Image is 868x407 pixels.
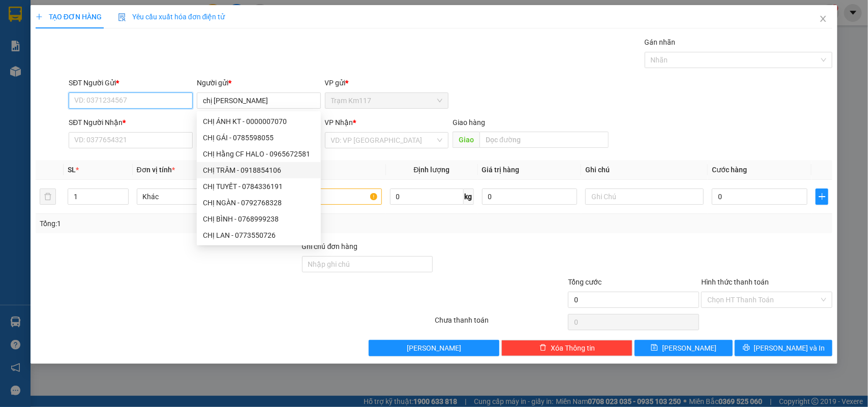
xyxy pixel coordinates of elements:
span: SL [68,166,76,174]
button: plus [816,189,828,205]
div: Người gửi [197,77,321,88]
button: printer[PERSON_NAME] và In [735,340,832,356]
button: [PERSON_NAME] [369,340,500,356]
div: CHỊ Hằng CF HALO - 0965672581 [197,146,321,162]
span: Số 170 [PERSON_NAME], P8, Q11, [GEOGRAPHIC_DATA][PERSON_NAME] [77,54,143,79]
span: Giao [453,132,480,148]
span: Trạm Km117 [23,42,56,48]
span: Định lượng [414,166,450,174]
div: CHỊ BÌNH - 0768999238 [203,213,315,225]
span: TẠO ĐƠN HÀNG [36,13,102,21]
div: CHỊ LAN - 0773550726 [197,227,321,243]
button: delete [40,189,56,205]
span: [PERSON_NAME] [662,342,716,354]
div: CHỊ LAN - 0773550726 [203,230,315,241]
button: Close [809,5,837,34]
span: Cước hàng [712,166,747,174]
div: CHỊ ÁNH KT - 0000007070 [203,116,315,127]
div: CHỊ GÁI - 0785598055 [203,132,315,143]
label: Ghi chú đơn hàng [302,242,358,251]
div: CHỊ TUYẾT - 0784336191 [203,181,315,192]
span: Khác [143,189,249,204]
label: Hình thức thanh toán [701,278,769,286]
span: Giao hàng [453,118,485,127]
div: SĐT Người Nhận [69,117,193,128]
input: VD: Bàn, Ghế [263,189,382,205]
span: Trạm Km117 [331,93,443,108]
label: Gán nhãn [645,38,676,46]
input: Ghi chú đơn hàng [302,256,433,272]
strong: (NHÀ XE [GEOGRAPHIC_DATA]) [44,18,140,26]
th: Ghi chú [581,160,708,180]
span: plus [36,13,43,20]
span: save [651,344,658,352]
input: Ghi Chú [585,189,704,205]
div: CHỊ ÁNH KT - 0000007070 [197,113,321,130]
span: VP Gửi: [4,42,23,48]
input: Dọc đường [480,132,609,148]
div: CHỊ NGÀN - 0792768328 [197,195,321,211]
input: 0 [482,189,578,205]
div: CHỊ GÁI - 0785598055 [197,130,321,146]
div: Tổng: 1 [40,218,336,229]
span: [STREET_ADDRESS] [4,63,58,69]
div: CHỊ TRÂM - 0918854106 [197,162,321,178]
span: Tổng cước [568,278,602,286]
strong: HCM - ĐỊNH QUÁN - PHƯƠNG LÂM [47,27,137,34]
span: [PERSON_NAME] và In [754,342,825,354]
span: [PERSON_NAME] [407,342,461,354]
span: Giá trị hàng [482,166,520,174]
span: VP HCM [101,42,122,48]
div: CHỊ TRÂM - 0918854106 [203,165,315,176]
img: logo [7,7,32,33]
span: close [819,15,827,23]
img: icon [118,13,126,21]
span: VP Nhận [325,118,353,127]
span: delete [540,344,547,352]
strong: NHÀ XE THUẬN HƯƠNG [39,6,145,17]
button: deleteXóa Thông tin [501,340,633,356]
span: Đơn vị tính [137,166,175,174]
div: VP gửi [325,77,449,88]
span: Xóa Thông tin [551,342,595,354]
div: CHỊ TUYẾT - 0784336191 [197,178,321,195]
span: Yêu cầu xuất hóa đơn điện tử [118,13,225,21]
span: printer [743,344,750,352]
div: SĐT Người Gửi [69,77,193,88]
div: Chưa thanh toán [434,315,567,332]
div: CHỊ Hằng CF HALO - 0965672581 [203,148,315,160]
span: plus [816,193,828,201]
button: save[PERSON_NAME] [635,340,732,356]
span: kg [464,189,474,205]
div: CHỊ BÌNH - 0768999238 [197,211,321,227]
div: CHỊ NGÀN - 0792768328 [203,197,315,208]
span: VP Nhận: [77,42,101,48]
